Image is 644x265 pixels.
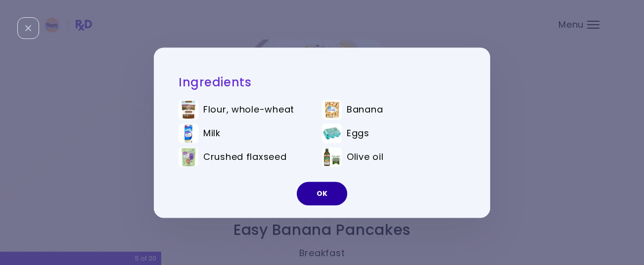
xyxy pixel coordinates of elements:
[203,151,287,162] span: Crushed flaxseed
[347,151,383,162] span: Olive oil
[17,17,39,39] div: Close
[179,75,465,90] h2: Ingredients
[297,182,347,205] button: OK
[347,128,369,139] span: Eggs
[203,128,221,139] span: Milk
[203,104,294,115] span: Flour, whole-wheat
[347,104,383,115] span: Banana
